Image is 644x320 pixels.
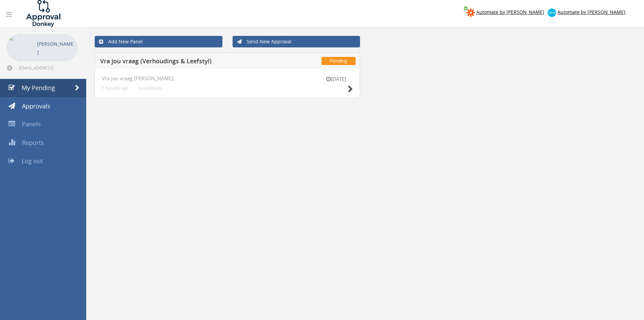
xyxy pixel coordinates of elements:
[102,76,353,81] h4: Vra jou vraag [PERSON_NAME]
[22,84,55,92] span: My Pending
[100,58,278,66] h5: Vra jou vraag (Verhoudings & Leefstyl)
[22,138,44,147] span: Reports
[467,8,475,17] img: zapier-logomark.png
[22,157,43,165] span: Log out
[319,76,353,83] small: [DATE]
[557,9,625,15] span: Automate by [PERSON_NAME]
[22,102,50,110] span: Approvals
[139,86,165,91] small: 0 comments...
[548,8,556,17] img: xero-logo.png
[37,40,74,57] p: [PERSON_NAME]
[476,9,544,15] span: Automate by [PERSON_NAME]
[233,36,360,47] a: Send New Approval
[321,57,356,65] span: Pending
[22,120,41,128] span: Panels
[95,36,222,47] a: Add New Panel
[19,65,76,70] span: [EMAIL_ADDRESS][DOMAIN_NAME]
[102,86,128,91] small: 7 minutes ago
